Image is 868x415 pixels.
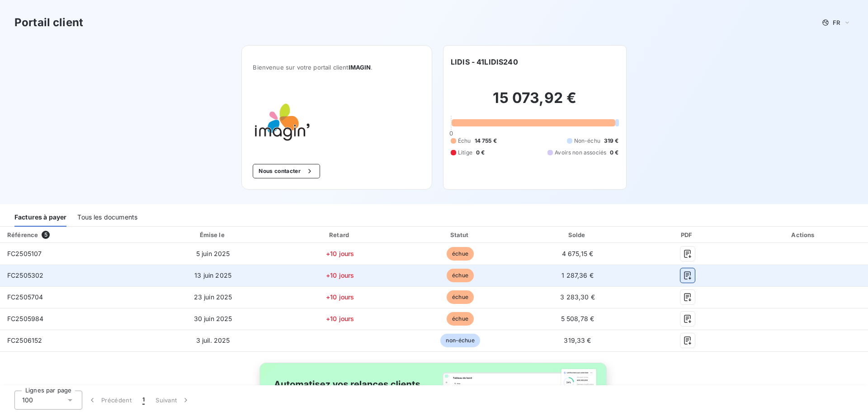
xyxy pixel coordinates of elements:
span: 319,33 € [564,336,591,344]
span: IMAGIN [349,64,371,71]
span: 5 juin 2025 [196,250,230,257]
div: Émise le [149,230,278,239]
span: 1 [142,396,145,405]
div: Statut [403,230,518,239]
span: +10 jours [326,293,354,301]
div: Actions [741,230,866,239]
span: FC2506152 [7,336,42,344]
h3: Portail client [14,14,83,31]
span: Avoirs non associés [555,149,606,157]
span: +10 jours [326,250,354,257]
span: 100 [22,396,33,405]
span: 13 juin 2025 [194,271,231,279]
span: 5 508,78 € [561,315,594,322]
span: FC2505704 [7,293,43,301]
span: 4 675,15 € [562,250,594,257]
div: Référence [7,231,38,238]
span: 23 juin 2025 [194,293,232,301]
div: Tous les documents [77,208,137,227]
h6: LIDIS - 41LIDIS240 [451,56,518,67]
span: 319 € [604,137,619,145]
span: Bienvenue sur votre portail client . [253,64,421,71]
span: Litige [458,149,472,157]
span: échue [447,290,474,304]
span: 0 € [476,149,485,157]
span: 0 [449,130,453,137]
div: Solde [521,230,633,239]
span: non-échue [440,334,480,347]
button: 1 [137,391,150,410]
span: échue [447,247,474,261]
span: 30 juin 2025 [194,315,232,322]
span: FR [833,19,840,26]
button: Suivant [150,391,196,410]
span: 1 287,36 € [561,271,594,279]
img: Company logo [253,93,311,149]
span: 5 [42,231,50,239]
span: +10 jours [326,271,354,279]
div: Factures à payer [14,208,66,227]
span: échue [447,312,474,326]
span: 3 283,30 € [560,293,595,301]
h2: 15 073,92 € [451,89,619,116]
div: PDF [637,230,738,239]
span: 3 juil. 2025 [196,336,230,344]
span: Échu [458,137,471,145]
span: échue [447,269,474,282]
div: Retard [281,230,399,239]
span: Non-échu [574,137,600,145]
span: FC2505107 [7,250,42,257]
button: Nous contacter [253,164,320,178]
span: 14 755 € [475,137,497,145]
button: Précédent [82,391,137,410]
span: +10 jours [326,315,354,322]
span: FC2505984 [7,315,43,322]
span: 0 € [610,149,618,157]
span: FC2505302 [7,271,43,279]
